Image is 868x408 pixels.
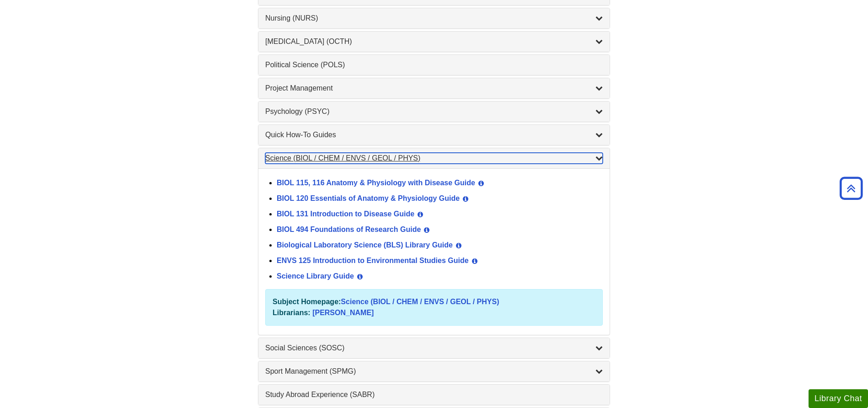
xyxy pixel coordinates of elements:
a: [PERSON_NAME] [312,309,374,317]
a: Sport Management (SPMG) [265,366,603,377]
a: Quick How-To Guides [265,129,603,140]
a: ENVS 125 Introduction to Environmental Studies Guide [277,257,469,264]
a: Social Sciences (SOSC) [265,343,603,354]
div: Science (BIOL / CHEM / ENVS / GEOL / PHYS) [258,168,610,335]
a: BIOL 494 Foundations of Research Guide [277,225,421,233]
a: Nursing (NURS) [265,13,603,24]
a: Biological Laboratory Science (BLS) Library Guide [277,241,453,249]
a: Political Science (POLS) [265,59,603,70]
a: [MEDICAL_DATA] (OCTH) [265,36,603,47]
a: BIOL 115, 116 Anatomy & Physiology with Disease Guide [277,179,475,187]
a: Science (BIOL / CHEM / ENVS / GEOL / PHYS) [341,298,499,306]
a: Science (BIOL / CHEM / ENVS / GEOL / PHYS) [265,153,603,164]
a: Study Abroad Experience (SABR) [265,389,603,400]
strong: Subject Homepage: [273,298,341,306]
a: Project Management [265,83,603,94]
strong: Librarians: [273,309,311,317]
a: BIOL 131 Introduction to Disease Guide [277,210,414,218]
a: BIOL 120 Essentials of Anatomy & Physiology Guide [277,194,460,202]
a: Science Library Guide [277,272,354,280]
button: Library Chat [809,389,868,408]
a: Psychology (PSYC) [265,106,603,117]
a: Back to Top [836,182,866,194]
